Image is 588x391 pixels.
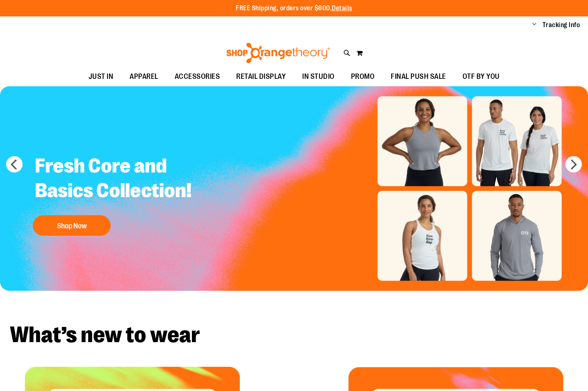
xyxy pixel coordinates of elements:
[454,67,508,86] a: OTF BY YOU
[236,4,352,13] p: FREE Shipping, orders over $600.
[10,324,578,346] h2: What’s new to wear
[236,67,286,86] span: RETAIL DISPLAY
[80,67,122,86] a: JUST IN
[302,67,335,86] span: IN STUDIO
[29,147,235,211] h2: Fresh Core and Basics Collection!
[532,21,536,29] button: Account menu
[351,67,375,86] span: PROMO
[542,21,580,30] a: Tracking Info
[332,5,352,12] a: Details
[175,67,220,86] span: ACCESSORIES
[565,156,582,172] button: next
[383,67,454,86] a: FINAL PUSH SALE
[6,156,23,172] button: prev
[463,67,500,86] span: OTF BY YOU
[130,67,158,86] span: APPAREL
[121,67,166,86] a: APPAREL
[89,67,114,86] span: JUST IN
[343,67,383,86] a: PROMO
[29,147,235,240] a: Fresh Core and Basics Collection! Shop Now
[225,43,331,63] img: Shop Orangetheory
[228,67,294,86] a: RETAIL DISPLAY
[391,67,446,86] span: FINAL PUSH SALE
[294,67,343,86] a: IN STUDIO
[33,215,111,236] button: Shop Now
[166,67,228,86] a: ACCESSORIES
